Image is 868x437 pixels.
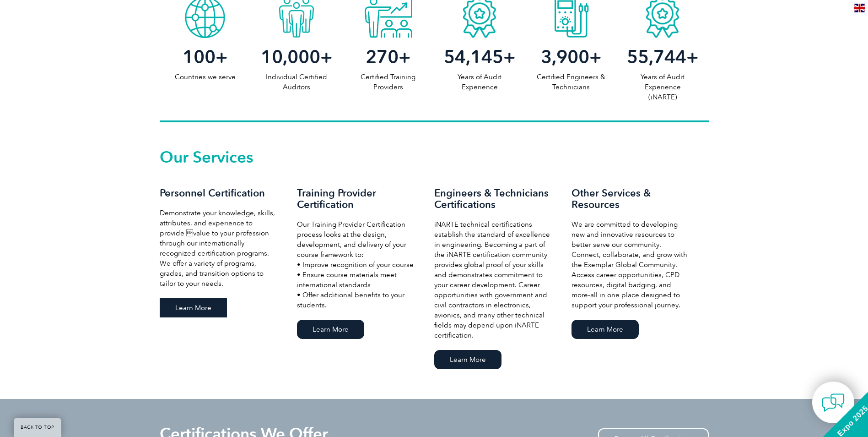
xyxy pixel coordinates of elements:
[571,187,690,210] h3: Other Services & Resources
[617,72,708,102] p: Years of Audit Experience (iNARTE)
[434,350,501,369] a: Learn More
[342,49,434,64] h2: +
[541,46,589,68] span: 3,900
[183,46,216,68] span: 100
[160,187,279,199] h3: Personnel Certification
[261,46,320,68] span: 10,000
[571,219,690,310] p: We are committed to developing new and innovative resources to better serve our community. Connec...
[434,49,525,64] h2: +
[14,418,61,437] a: BACK TO TOP
[251,49,342,64] h2: +
[160,72,251,82] p: Countries we serve
[627,46,686,68] span: 55,744
[297,187,416,210] h3: Training Provider Certification
[160,208,279,289] p: Demonstrate your knowledge, skills, attributes, and experience to provide value to your professi...
[444,46,503,68] span: 54,145
[160,150,709,164] h2: Our Services
[342,72,434,92] p: Certified Training Providers
[571,320,639,339] a: Learn More
[434,219,553,340] p: iNARTE technical certifications establish the standard of excellence in engineering. Becoming a p...
[297,219,416,310] p: Our Training Provider Certification process looks at the design, development, and delivery of you...
[160,49,251,64] h2: +
[854,4,865,12] img: en
[525,49,617,64] h2: +
[434,72,525,92] p: Years of Audit Experience
[525,72,617,92] p: Certified Engineers & Technicians
[251,72,342,92] p: Individual Certified Auditors
[366,46,399,68] span: 270
[617,49,708,64] h2: +
[160,298,227,317] a: Learn More
[434,187,553,210] h3: Engineers & Technicians Certifications
[822,391,845,414] img: contact-chat.png
[297,320,364,339] a: Learn More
